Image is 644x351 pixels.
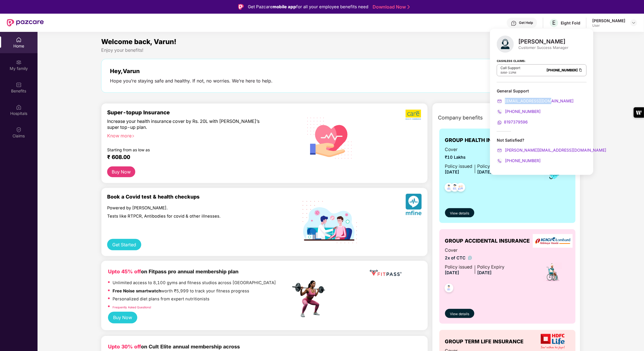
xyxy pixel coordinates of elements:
[541,334,565,349] img: insurerLogo
[518,45,568,50] div: Customer Success Manager
[373,4,408,10] a: Download Now
[448,181,462,195] img: svg+xml;base64,PHN2ZyB4bWxucz0iaHR0cDovL3d3dy53My5vcmcvMjAwMC9zdmciIHdpZHRoPSI0OC45NDMiIGhlaWdodD...
[445,264,473,271] div: Policy issued
[445,136,517,144] span: GROUP HEALTH INSURANCE
[107,118,266,130] div: Increase your health insurance cover by Rs. 20L with [PERSON_NAME]’s super top-up plan.
[7,19,44,26] img: New Pazcare Logo
[113,288,161,294] strong: Free Noise smartwatch
[445,208,475,217] button: View details
[450,211,469,216] span: View details
[578,68,583,73] img: Clipboard Icon
[552,19,556,26] span: E
[132,135,135,138] span: right
[547,68,578,72] a: [PHONE_NUMBER]
[497,88,587,125] div: General Support
[16,82,22,88] img: svg+xml;base64,PHN2ZyBpZD0iQmVuZWZpdHMiIHhtbG5zPSJodHRwOi8vd3d3LnczLm9yZy8yMDAwL3N2ZyIgd2lkdGg9Ij...
[107,214,266,219] div: Tests like RTPCR, Antibodies for covid & other illnesses.
[107,239,141,251] button: Get Started
[454,181,468,195] img: svg+xml;base64,PHN2ZyB4bWxucz0iaHR0cDovL3d3dy53My5vcmcvMjAwMC9zdmciIHdpZHRoPSI0OC45NDMiIGhlaWdodD...
[101,38,176,46] span: Welcome back, Varun!
[445,255,505,261] span: 2x of CTC
[497,148,502,153] img: svg+xml;base64,PHN2ZyB4bWxucz0iaHR0cDovL3d3dy53My5vcmcvMjAwMC9zdmciIHdpZHRoPSIyMCIgaGVpZ2h0PSIyMC...
[108,269,238,274] b: on Fitpass pro annual membership plan
[438,114,483,122] span: Company benefits
[238,4,244,10] img: Logo
[107,154,285,161] div: ₹ 608.00
[533,234,573,248] img: insurerLogo
[107,133,287,137] div: Know more
[442,282,456,296] img: svg+xml;base64,PHN2ZyB4bWxucz0iaHR0cDovL3d3dy53My5vcmcvMjAwMC9zdmciIHdpZHRoPSI0OC45NDMiIGhlaWdodD...
[108,312,137,323] button: Buy Now
[445,237,530,245] span: GROUP ACCIDENTAL INSURANCE
[561,20,580,26] div: Eight Fold
[406,109,422,120] img: b5dec4f62d2307b9de63beb79f102df3.png
[16,127,22,133] img: svg+xml;base64,PHN2ZyBpZD0iQ2xhaW0iIHhtbG5zPSJodHRwOi8vd3d3LnczLm9yZy8yMDAwL3N2ZyIgd2lkdGg9IjIwIi...
[113,288,249,294] p: worth ₹5,999 to track your fitness progress
[497,36,514,53] img: svg+xml;base64,PHN2ZyB4bWxucz0iaHR0cDovL3d3dy53My5vcmcvMjAwMC9zdmciIHhtbG5zOnhsaW5rPSJodHRwOi8vd3...
[445,247,505,254] span: Cover
[543,262,563,282] img: icon
[445,170,460,175] span: [DATE]
[16,37,22,43] img: svg+xml;base64,PHN2ZyBpZD0iSG9tZSIgeG1sbnM9Imh0dHA6Ly93d3cudzMub3JnLzIwMDAvc3ZnIiB3aWR0aD0iMjAiIG...
[497,88,587,94] div: General Support
[107,166,135,177] button: Buy Now
[504,148,606,152] span: [PERSON_NAME][EMAIL_ADDRESS][DOMAIN_NAME]
[504,158,541,163] span: [PHONE_NUMBER]
[592,23,625,28] div: User
[468,256,472,260] img: info
[16,59,22,65] img: svg+xml;base64,PHN2ZyB3aWR0aD0iMjAiIGhlaWdodD0iMjAiIHZpZXdCb3g9IjAgMCAyMCAyMCIgZmlsbD0ibm9uZSIgeG...
[500,66,520,70] p: Call Support
[497,109,502,115] img: svg+xml;base64,PHN2ZyB4bWxucz0iaHR0cDovL3d3dy53My5vcmcvMjAwMC9zdmciIHdpZHRoPSIyMCIgaGVpZ2h0PSIyMC...
[107,194,291,200] div: Book a Covid test & health checkups
[497,158,502,164] img: svg+xml;base64,PHN2ZyB4bWxucz0iaHR0cDovL3d3dy53My5vcmcvMjAwMC9zdmciIHdpZHRoPSIyMCIgaGVpZ2h0PSIyMC...
[504,119,528,124] span: 8197379596
[445,270,460,275] span: [DATE]
[113,280,276,286] p: Unlimited access to 8,100 gyms and fitness studios across [GEOGRAPHIC_DATA]
[519,20,533,25] div: Get Help
[477,270,492,275] span: [DATE]
[406,194,422,217] img: svg+xml;base64,PHN2ZyB4bWxucz0iaHR0cDovL3d3dy53My5vcmcvMjAwMC9zdmciIHhtbG5zOnhsaW5rPSJodHRwOi8vd3...
[477,163,505,170] div: Policy Expiry
[445,309,475,318] button: View details
[290,279,330,319] img: fpp.png
[592,18,625,23] div: [PERSON_NAME]
[113,305,151,309] a: Frequently Asked Questions!
[445,154,505,161] span: ₹10 Lakhs
[107,148,267,152] div: Starting from as low as
[107,205,266,211] div: Powered by [PERSON_NAME].
[408,4,410,10] img: Stroke
[442,181,456,195] img: svg+xml;base64,PHN2ZyB4bWxucz0iaHR0cDovL3d3dy53My5vcmcvMjAwMC9zdmciIHdpZHRoPSI0OC45NDMiIGhlaWdodD...
[248,3,368,10] div: Get Pazcare for all your employee benefits need
[508,71,516,74] span: 11PM
[113,296,209,302] p: Personalized diet plans from expert nutritionists
[101,47,580,53] div: Enjoy your benefits!
[497,109,541,114] a: [PHONE_NUMBER]
[108,269,141,274] b: Upto 45% off
[107,109,291,116] div: Super-topup Insurance
[497,120,502,125] img: svg+xml;base64,PHN2ZyB4bWxucz0iaHR0cDovL3d3dy53My5vcmcvMjAwMC9zdmciIHdpZHRoPSIyMCIgaGVpZ2h0PSIyMC...
[497,137,587,164] div: Not Satisfied?
[16,104,22,110] img: svg+xml;base64,PHN2ZyBpZD0iSG9zcGl0YWxzIiB4bWxucz0iaHR0cDovL3d3dy53My5vcmcvMjAwMC9zdmciIHdpZHRoPS...
[110,78,273,84] div: Hope you’re staying safe and healthy. If not, no worries. We’re here to help.
[303,110,357,165] img: svg+xml;base64,PHN2ZyB4bWxucz0iaHR0cDovL3d3dy53My5vcmcvMjAwMC9zdmciIHhtbG5zOnhsaW5rPSJodHRwOi8vd3...
[511,20,517,26] img: svg+xml;base64,PHN2ZyBpZD0iSGVscC0zMngzMiIgeG1sbnM9Imh0dHA6Ly93d3cudzMub3JnLzIwMDAvc3ZnIiB3aWR0aD...
[303,201,357,243] img: svg+xml;base64,PHN2ZyB4bWxucz0iaHR0cDovL3d3dy53My5vcmcvMjAwMC9zdmciIHdpZHRoPSIxOTIiIGhlaWdodD0iMT...
[108,344,141,350] b: Upto 30% off
[477,170,492,175] span: [DATE]
[497,148,606,152] a: [PERSON_NAME][EMAIL_ADDRESS][DOMAIN_NAME]
[497,137,587,143] div: Not Satisfied?
[110,68,273,75] div: Hey, Varun
[497,98,502,104] img: svg+xml;base64,PHN2ZyB4bWxucz0iaHR0cDovL3d3dy53My5vcmcvMjAwMC9zdmciIHdpZHRoPSIyMCIgaGVpZ2h0PSIyMC...
[504,109,541,114] span: [PHONE_NUMBER]
[445,338,524,346] span: GROUP TERM LIFE INSURANCE
[477,264,505,271] div: Policy Expiry
[504,98,574,103] span: [EMAIL_ADDRESS][DOMAIN_NAME]
[497,98,574,103] a: [EMAIL_ADDRESS][DOMAIN_NAME]
[369,268,403,278] img: fppp.png
[445,163,473,170] div: Policy issued
[500,70,520,75] div: -
[631,20,636,25] img: svg+xml;base64,PHN2ZyBpZD0iRHJvcGRvd24tMzJ4MzIiIHhtbG5zPSJodHRwOi8vd3d3LnczLm9yZy8yMDAwL3N2ZyIgd2...
[497,57,525,64] strong: Cashless Claims:
[497,119,528,124] a: 8197379596
[273,4,296,9] strong: mobile app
